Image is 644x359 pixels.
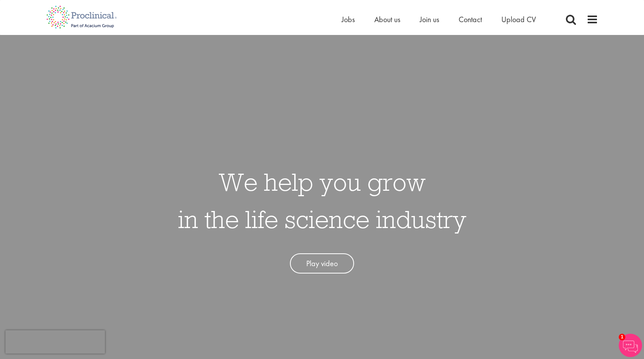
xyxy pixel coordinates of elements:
[178,163,466,238] h1: We help you grow in the life science industry
[619,334,625,340] span: 1
[459,14,482,24] a: Contact
[342,14,355,24] a: Jobs
[290,253,354,274] a: Play video
[374,14,400,24] a: About us
[420,14,439,24] a: Join us
[619,334,642,357] img: Chatbot
[501,14,536,24] a: Upload CV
